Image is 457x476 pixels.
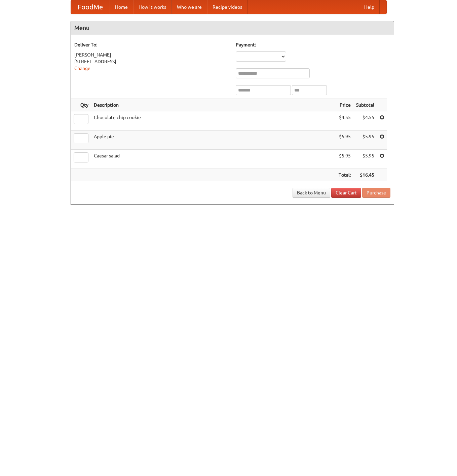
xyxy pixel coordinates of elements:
[362,188,390,198] button: Purchase
[293,188,330,198] a: Back to Menu
[336,111,353,131] td: $4.55
[110,0,133,14] a: Home
[336,131,353,150] td: $5.95
[353,99,377,111] th: Subtotal
[71,99,91,111] th: Qty
[71,0,110,14] a: FoodMe
[91,131,336,150] td: Apple pie
[91,111,336,131] td: Chocolate chip cookie
[353,131,377,150] td: $5.95
[71,21,394,35] h4: Menu
[331,188,361,198] a: Clear Cart
[91,150,336,169] td: Caesar salad
[74,51,229,58] div: [PERSON_NAME]
[91,99,336,111] th: Description
[74,41,229,48] h5: Deliver To:
[207,0,247,14] a: Recipe videos
[353,150,377,169] td: $5.95
[236,41,390,48] h5: Payment:
[353,169,377,181] th: $16.45
[336,150,353,169] td: $5.95
[74,66,90,71] a: Change
[336,169,353,181] th: Total:
[336,99,353,111] th: Price
[359,0,380,14] a: Help
[172,0,207,14] a: Who we are
[74,58,229,65] div: [STREET_ADDRESS]
[133,0,172,14] a: How it works
[353,111,377,131] td: $4.55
